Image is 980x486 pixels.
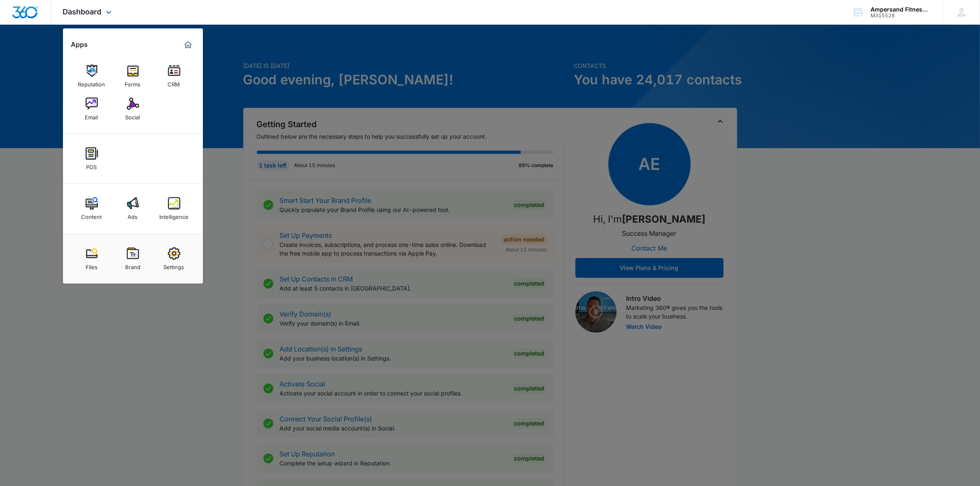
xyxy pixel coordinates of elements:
[71,41,88,49] h2: Apps
[128,209,138,220] div: Ads
[117,193,149,224] a: Ads
[158,243,190,274] a: Settings
[126,110,140,121] div: Social
[158,193,190,224] a: Intelligence
[13,13,20,20] img: logo_orange.svg
[13,21,20,28] img: website_grey.svg
[91,53,139,58] div: Keywords by Traffic
[871,13,931,19] div: account id
[117,93,149,125] a: Social
[81,209,102,220] div: Content
[182,38,195,51] a: Marketing 360® Dashboard
[82,52,88,58] img: tab_keywords_by_traffic_grey.svg
[117,243,149,274] a: Brand
[76,60,107,92] a: Reputation
[125,77,141,88] div: Forms
[76,93,107,125] a: Email
[76,243,107,274] a: Files
[164,260,184,270] div: Settings
[78,77,105,88] div: Reputation
[31,53,74,58] div: Domain Overview
[76,193,107,224] a: Content
[86,160,97,170] div: POS
[158,60,190,92] a: CRM
[21,21,91,28] div: Domain: [DOMAIN_NAME]
[23,13,40,20] div: v 4.0.25
[117,60,149,92] a: Forms
[86,260,98,270] div: Files
[85,110,98,121] div: Email
[63,7,102,16] span: Dashboard
[159,209,189,220] div: Intelligence
[76,143,107,174] a: POS
[168,77,180,88] div: CRM
[871,6,931,13] div: account name
[125,260,140,270] div: Brand
[22,52,29,58] img: tab_domain_overview_orange.svg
